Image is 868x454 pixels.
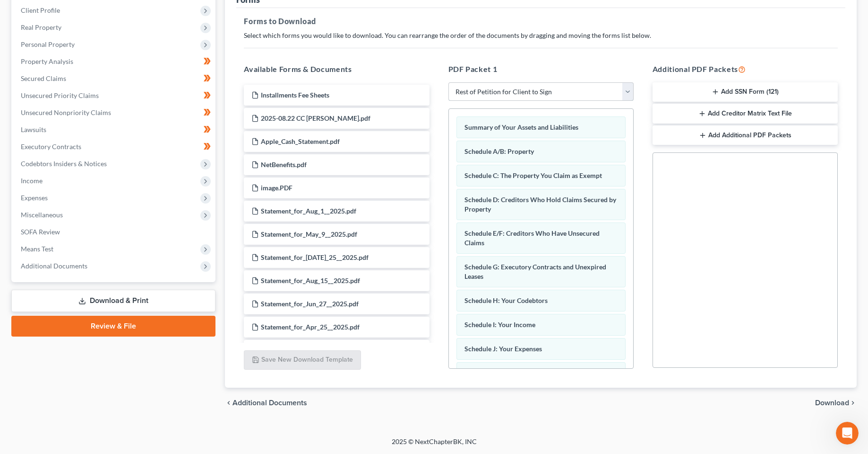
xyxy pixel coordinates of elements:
[8,245,181,329] div: Katie says…
[21,91,99,99] span: Unsecured Priority Claims
[42,23,157,40] a: [PERSON_NAME][EMAIL_ADDRESS][DOMAIN_NAME]
[653,125,838,145] button: Add Additional PDF Packets
[815,399,857,407] button: Download chevron_right
[448,63,634,75] h5: PDF Packet 1
[21,211,63,219] span: Miscellaneous
[261,184,292,192] span: image.PDF
[261,160,307,169] span: NetBenefits.pdf
[45,310,52,318] button: Upload attachment
[464,263,606,280] span: Schedule G: Executory Contracts and Unexpired Leases
[21,23,61,31] span: Real Property
[21,177,43,185] span: Income
[21,57,73,65] span: Property Analysis
[13,87,215,104] a: Unsecured Priority Claims
[244,63,429,75] h5: Available Forms & Documents
[464,320,535,329] span: Schedule I: Your Income
[261,276,360,285] span: Statement_for_Aug_15__2025.pdf
[42,121,169,138] a: [PERSON_NAME][EMAIL_ADDRESS][DOMAIN_NAME]
[261,300,359,308] span: Statement_for_Jun_27__2025.pdf
[653,82,838,102] button: Add SSN Form (121)
[836,422,859,445] iframe: Intercom live chat
[653,63,838,75] h5: Additional PDF Packets
[42,4,174,107] div: We created a brand new case, we input and Invited to the portal. [PERSON_NAME] rec'd a welcome em...
[42,111,174,148] div: We then went to resend and was pre-populated in the resend box...partial fix...
[13,104,215,121] a: Unsecured Nonpriority Claims
[13,53,215,70] a: Property Analysis
[13,223,215,240] a: SOFA Review
[60,310,68,318] button: Start recording
[261,91,329,99] span: Installments Fee Sheets
[21,262,87,270] span: Additional Documents
[13,138,215,155] a: Executory Contracts
[244,16,838,27] h5: Forms to Download
[21,160,107,168] span: Codebtors Insiders & Notices
[42,153,174,209] div: Upon hitting resend, however....same results as the invite test above...To: and the CC: , another...
[42,79,157,96] a: [PERSON_NAME][EMAIL_ADDRESS][DOMAIN_NAME].....partially
[244,31,838,40] p: Select which forms you would like to download. You can rearrange the order of the documents by dr...
[261,253,369,261] span: Statement_for_[DATE]_25__2025.pdf
[21,74,66,82] span: Secured Claims
[261,114,370,122] span: 2025-08.22 CC [PERSON_NAME].pdf
[46,12,88,21] p: Active 3h ago
[21,108,111,116] span: Unsecured Nonpriority Claims
[165,437,704,454] div: 2025 © NextChapterBK, INC
[261,230,357,238] span: Statement_for_May_9__2025.pdf
[225,399,307,407] a: chevron_left Additional Documents
[30,310,37,318] button: Gif picker
[148,4,166,22] button: Home
[42,61,157,78] a: [PERSON_NAME][EMAIL_ADDRESS][DOMAIN_NAME]
[464,229,600,247] span: Schedule E/F: Creditors Who Have Unsecured Claims
[42,172,157,189] a: [PERSON_NAME][EMAIL_ADDRESS][DOMAIN_NAME]
[815,399,849,407] span: Download
[8,290,181,306] textarea: Message…
[21,245,53,253] span: Means Test
[166,4,183,21] div: Close
[464,196,616,213] span: Schedule D: Creditors Who Hold Claims Secured by Property
[27,5,42,20] img: Profile image for Katie
[225,399,232,407] i: chevron_left
[21,228,60,236] span: SOFA Review
[21,194,48,202] span: Expenses
[6,4,24,22] button: go back
[653,104,838,124] button: Add Creditor Matrix Text File
[464,345,542,353] span: Schedule J: Your Expenses
[11,316,215,337] a: Review & File
[42,214,174,232] div: I hope this is helpful for you. It's partially fixed! Yay!
[232,399,307,407] span: Additional Documents
[8,245,155,321] div: You shouldn't have to resend since we fixed it so it goes out on the initial send but I will do a...
[261,137,340,145] span: Apple_Cash_Statement.pdf
[464,296,548,304] span: Schedule H: Your Codebtors
[21,125,46,134] span: Lawsuits
[162,306,177,321] button: Send a message…
[42,190,157,207] a: [PERSON_NAME][EMAIL_ADDRESS][DOMAIN_NAME]
[464,147,534,155] span: Schedule A/B: Property
[21,142,81,151] span: Executory Contracts
[15,310,22,318] button: Emoji picker
[13,70,215,87] a: Secured Claims
[244,350,361,370] button: Save New Download Template
[849,399,857,407] i: chevron_right
[21,6,60,14] span: Client Profile
[46,5,107,12] h1: [PERSON_NAME]
[11,290,215,312] a: Download & Print
[13,121,215,138] a: Lawsuits
[261,323,360,331] span: Statement_for_Apr_25__2025.pdf
[464,171,602,179] span: Schedule C: The Property You Claim as Exempt
[21,40,75,48] span: Personal Property
[15,251,147,316] div: You shouldn't have to resend since we fixed it so it goes out on the initial send but I will do a...
[261,207,356,215] span: Statement_for_Aug_1__2025.pdf
[464,123,578,131] span: Summary of Your Assets and Liabilities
